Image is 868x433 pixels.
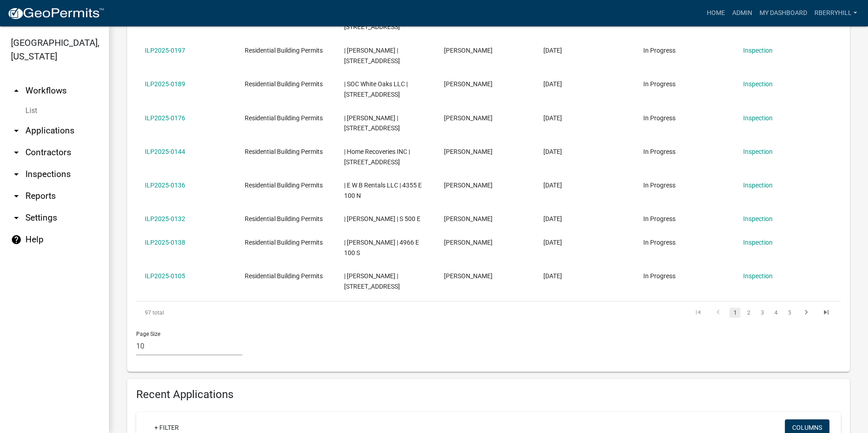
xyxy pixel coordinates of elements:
[11,169,22,180] i: arrow_drop_down
[730,308,740,318] a: 1
[245,47,323,54] span: Residential Building Permits
[543,148,562,155] span: 06/03/2025
[11,191,22,202] i: arrow_drop_down
[643,239,676,246] span: In Progress
[743,239,773,246] a: Inspection
[643,47,676,54] span: In Progress
[543,239,562,246] span: 05/16/2025
[145,80,185,88] a: ILP2025-0189
[245,215,323,222] span: Residential Building Permits
[145,47,185,54] a: ILP2025-0197
[757,308,768,318] a: 3
[145,148,185,155] a: ILP2025-0144
[11,147,22,158] i: arrow_drop_down
[444,80,493,88] span: Nolan Baker
[743,182,773,189] a: Inspection
[344,272,400,290] span: | Ewer, Lorenda | 303 E 6TH ST
[344,239,419,256] span: | Hovermale, Matthew | 4966 E 100 S
[444,47,493,54] span: Pedro Barrientos
[770,308,781,318] a: 4
[543,80,562,88] span: 07/30/2025
[643,114,676,122] span: In Progress
[344,47,400,64] span: | Barrientos, Pedro | 1413 S 2ND ST
[136,301,276,324] div: 97 total
[145,182,185,189] a: ILP2025-0136
[11,125,22,136] i: arrow_drop_down
[643,80,676,88] span: In Progress
[743,114,773,122] a: Inspection
[344,182,422,199] span: | E W B Rentals LLC | 4355 E 100 N
[728,305,742,320] li: page 1
[543,215,562,222] span: 05/19/2025
[344,148,410,166] span: | Home Recoveries INC | 3502 WILDWOOD DR
[344,215,420,222] span: | Hammond, Stephen | S 500 E
[643,215,676,222] span: In Progress
[543,114,562,122] span: 07/21/2025
[743,215,773,222] a: Inspection
[543,272,562,280] span: 04/23/2025
[444,148,493,155] span: Todd Glancy
[729,5,756,22] a: Admin
[743,148,773,155] a: Inspection
[145,114,185,122] a: ILP2025-0176
[145,272,185,280] a: ILP2025-0105
[145,239,185,246] a: ILP2025-0138
[444,272,493,280] span: Grace Brown
[811,5,861,22] a: rberryhill
[245,114,323,122] span: Residential Building Permits
[543,182,562,189] span: 05/27/2025
[245,148,323,155] span: Residential Building Permits
[643,272,676,280] span: In Progress
[769,305,783,320] li: page 4
[643,182,676,189] span: In Progress
[743,272,773,280] a: Inspection
[783,305,796,320] li: page 5
[245,272,323,280] span: Residential Building Permits
[703,5,729,22] a: Home
[742,305,755,320] li: page 2
[818,308,835,318] a: go to last page
[743,47,773,54] a: Inspection
[444,215,493,222] span: Daniel Shetler
[344,114,400,132] span: | Michael Koger | 3507 S ALLEGHENY AVE
[245,80,323,88] span: Residential Building Permits
[245,182,323,189] span: Residential Building Permits
[743,80,773,88] a: Inspection
[11,85,22,96] i: arrow_drop_up
[11,234,22,245] i: help
[643,148,676,155] span: In Progress
[444,239,493,246] span: Grace Brown
[798,308,815,318] a: go to next page
[344,80,408,98] span: | SOC White Oaks LLC | 7145 S MERIDIAN ST
[444,114,493,122] span: Nolan Baker
[245,239,323,246] span: Residential Building Permits
[756,5,811,22] a: My Dashboard
[690,308,707,318] a: go to first page
[743,308,754,318] a: 2
[444,182,493,189] span: Grace Brown
[136,388,841,401] h4: Recent Applications
[145,215,185,222] a: ILP2025-0132
[11,212,22,223] i: arrow_drop_down
[543,47,562,54] span: 07/31/2025
[710,308,727,318] a: go to previous page
[784,308,795,318] a: 5
[755,305,769,320] li: page 3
